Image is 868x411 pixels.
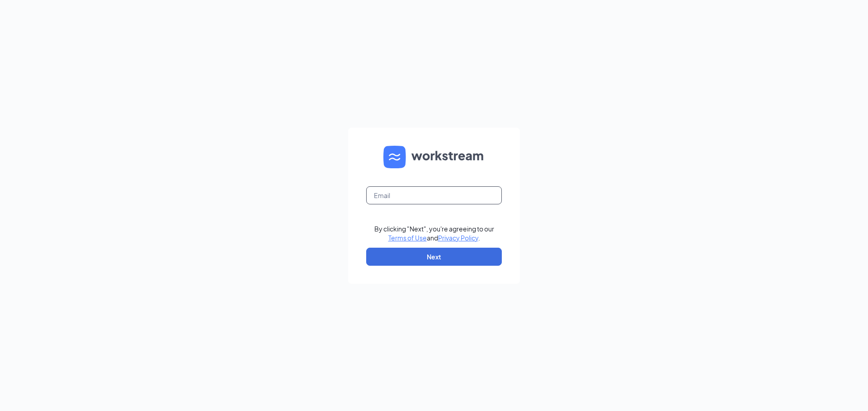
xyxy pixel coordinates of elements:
[366,186,502,204] input: Email
[388,234,427,242] a: Terms of Use
[366,248,502,266] button: Next
[438,234,478,242] a: Privacy Policy
[383,146,485,168] img: WS logo and Workstream text
[374,224,494,242] div: By clicking "Next", you're agreeing to our and .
